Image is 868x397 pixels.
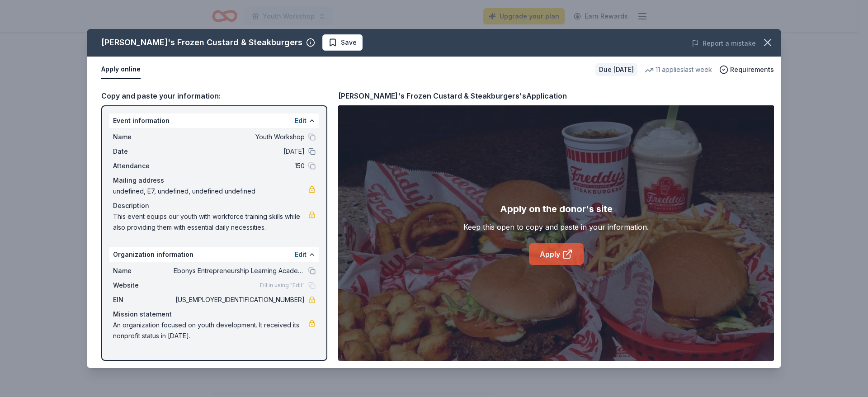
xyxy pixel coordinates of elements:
div: Due [DATE] [595,63,637,76]
button: Edit [295,115,307,126]
span: Fill in using "Edit" [260,282,305,289]
div: 11 applies last week [645,64,712,75]
span: Ebonys Entrepreneurship Learning Academy [174,265,305,276]
span: Youth Workshop [174,132,305,142]
button: Apply online [101,60,141,79]
button: Edit [295,249,307,260]
div: Description [113,200,316,211]
span: EIN [113,294,174,305]
span: Date [113,146,174,157]
span: An organization focused on youth development. It received its nonprofit status in [DATE]. [113,320,308,341]
button: Save [322,34,363,51]
span: undefined, E7, undefined, undefined undefined [113,186,308,197]
span: Requirements [730,64,774,75]
span: Attendance [113,161,174,171]
div: Event information [109,113,319,128]
a: Apply [529,243,584,265]
div: Apply on the donor's site [500,202,613,216]
span: Website [113,280,174,291]
div: Mailing address [113,175,316,186]
span: Name [113,132,174,142]
div: Copy and paste your information: [101,90,327,102]
span: [US_EMPLOYER_IDENTIFICATION_NUMBER] [174,294,305,305]
div: Mission statement [113,309,316,320]
span: Save [341,37,357,48]
span: 150 [174,161,305,171]
div: [PERSON_NAME]'s Frozen Custard & Steakburgers [101,35,302,50]
div: [PERSON_NAME]'s Frozen Custard & Steakburgers's Application [338,90,567,102]
div: Keep this open to copy and paste in your information. [463,222,649,232]
span: This event equips our youth with workforce training skills while also providing them with essenti... [113,211,308,233]
span: Name [113,265,174,276]
div: Organization information [109,247,319,262]
button: Requirements [719,64,774,75]
button: Report a mistake [692,38,756,49]
span: [DATE] [174,146,305,157]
